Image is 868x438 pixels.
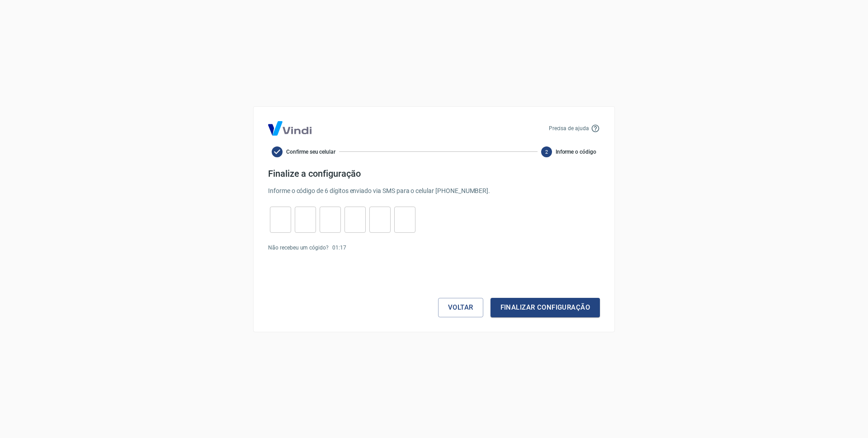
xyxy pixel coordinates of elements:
img: Logo Vind [268,121,311,136]
p: Precisa de ajuda [549,124,589,132]
span: Informe o código [556,148,596,156]
h4: Finalize a configuração [268,168,600,179]
p: Informe o código de 6 dígitos enviado via SMS para o celular [PHONE_NUMBER] . [268,186,600,196]
button: Finalizar configuração [491,298,600,317]
button: Voltar [438,298,483,317]
p: 01 : 17 [332,244,346,252]
span: Confirme seu celular [286,148,335,156]
text: 2 [545,149,548,155]
p: Não recebeu um cógido? [268,244,329,252]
